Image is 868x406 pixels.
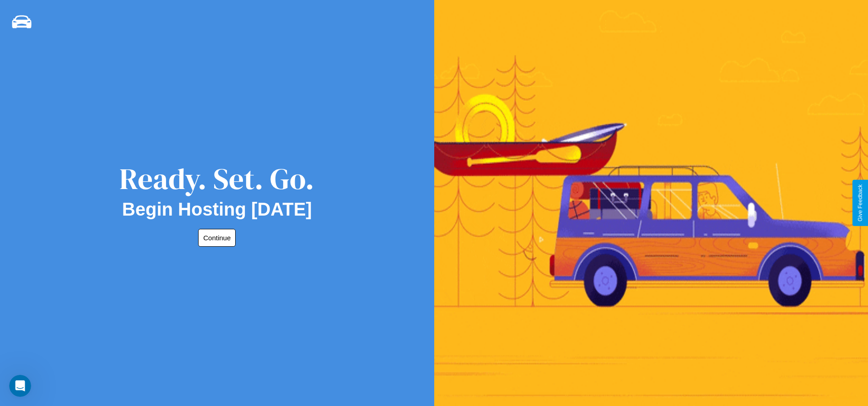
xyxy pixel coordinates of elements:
div: Give Feedback [857,184,863,222]
iframe: Intercom live chat [9,375,31,397]
h2: Begin Hosting [DATE] [122,199,312,220]
div: Ready. Set. Go. [119,158,314,199]
button: Continue [198,229,236,247]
